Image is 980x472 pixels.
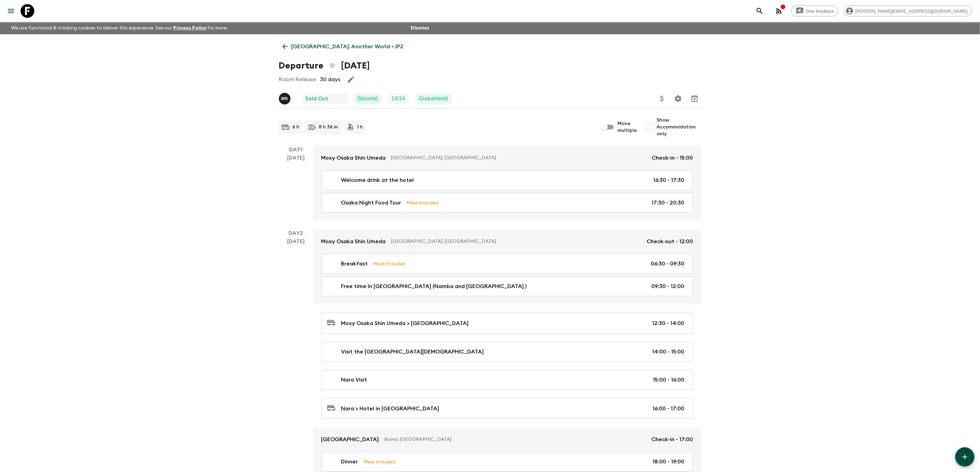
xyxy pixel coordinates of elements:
p: Nara Visit [341,376,367,384]
p: Moxy Osaka Shin Umeda > [GEOGRAPHIC_DATA] [341,319,469,327]
button: Dismiss [409,23,431,33]
p: Day 2 [279,229,313,237]
a: DinnerMeal Included18:00 - 19:00 [321,452,693,472]
p: Moxy Osaka Shin Umeda [321,237,386,246]
p: 18:00 - 19:00 [653,458,685,466]
a: Moxy Osaka Shin Umeda[GEOGRAPHIC_DATA], [GEOGRAPHIC_DATA]Check-out - 12:00 [313,229,701,254]
a: Visit the [GEOGRAPHIC_DATA][DEMOGRAPHIC_DATA]14:00 - 15:00 [321,342,693,362]
button: Archive (Completed, Cancelled or Unsynced Departures only) [688,92,701,105]
p: 1 h [357,124,363,131]
p: Secured [357,95,378,103]
button: Update Price, Early Bird Discount and Costs [655,92,669,105]
p: Day 1 [279,146,313,154]
button: MN [279,93,292,104]
p: 09:30 - 12:00 [652,282,685,290]
p: [GEOGRAPHIC_DATA]: Another World • JP2 [292,42,404,51]
a: Privacy Policy [173,26,206,30]
a: Welcome drink at the hotel16:30 - 17:30 [321,170,693,190]
p: Free time In [GEOGRAPHIC_DATA] (Namba and [GEOGRAPHIC_DATA] ) [341,282,527,290]
p: 16:30 - 17:30 [653,176,685,184]
p: Room Release: [279,75,317,84]
p: Check-out - 12:00 [647,237,693,246]
a: Give feedback [791,5,838,16]
p: 6 h [293,124,300,131]
div: [DATE] [287,154,305,221]
p: [GEOGRAPHIC_DATA], [GEOGRAPHIC_DATA] [391,154,647,161]
p: Osaka Night Food Tour [341,199,401,207]
button: Settings [671,92,685,105]
h1: Departure [DATE] [279,59,370,73]
p: Check-in - 17:00 [652,435,693,444]
button: menu [4,4,18,18]
span: Give feedback [802,9,838,14]
p: 06:30 - 09:30 [651,260,685,268]
span: [PERSON_NAME][EMAIL_ADDRESS][DOMAIN_NAME] [852,9,971,14]
p: 14:00 - 15:00 [652,348,685,356]
p: Check-in - 15:00 [652,154,693,162]
p: [GEOGRAPHIC_DATA], [GEOGRAPHIC_DATA] [391,238,641,245]
span: Move multiple [618,120,638,134]
p: 17:30 - 20:30 [652,199,685,207]
a: Nara Visit15:00 - 16:00 [321,370,693,390]
a: Osaka Night Food TourMeal Included17:30 - 20:30 [321,193,693,213]
p: Dinner [341,458,358,466]
p: 15:00 - 16:00 [653,376,685,384]
p: Guaranteed [419,95,448,103]
p: Ikoma, [GEOGRAPHIC_DATA] [385,436,646,443]
div: [PERSON_NAME][EMAIL_ADDRESS][DOMAIN_NAME] [844,5,972,16]
p: Visit the [GEOGRAPHIC_DATA][DEMOGRAPHIC_DATA] [341,348,484,356]
span: Maho Nagareda [279,95,292,100]
p: M N [281,96,288,101]
p: 16:00 - 17:00 [653,405,685,413]
p: 30 days [320,75,341,84]
div: Trip Fill [387,93,409,104]
a: Free time In [GEOGRAPHIC_DATA] (Namba and [GEOGRAPHIC_DATA] )09:30 - 12:00 [321,276,693,296]
p: Moxy Osaka Shin Umeda [321,154,386,162]
p: Meal Included [407,199,439,207]
p: Meal Included [364,458,395,465]
div: Secured [353,93,382,104]
p: Welcome drink at the hotel [341,176,414,184]
p: Sold Out [306,95,329,103]
p: 14 / 14 [391,95,405,103]
p: Meal Included [374,260,405,268]
a: Nara > Hotel in [GEOGRAPHIC_DATA]16:00 - 17:00 [321,398,693,419]
p: We use functional & tracking cookies to deliver this experience. See our for more. [8,22,231,34]
p: 12:30 - 14:00 [652,319,685,327]
a: [GEOGRAPHIC_DATA]: Another World • JP2 [279,40,408,53]
p: [GEOGRAPHIC_DATA] [321,435,379,444]
a: Moxy Osaka Shin Umeda[GEOGRAPHIC_DATA], [GEOGRAPHIC_DATA]Check-in - 15:00 [313,146,701,170]
span: Show Accommodation only [657,117,701,137]
a: [GEOGRAPHIC_DATA]Ikoma, [GEOGRAPHIC_DATA]Check-in - 17:00 [313,427,701,452]
button: search adventures [753,4,767,18]
a: BreakfastMeal Included06:30 - 09:30 [321,254,693,274]
p: Breakfast [341,260,368,268]
p: Nara > Hotel in [GEOGRAPHIC_DATA] [341,405,439,413]
p: 8 h 36 m [319,124,338,131]
a: Moxy Osaka Shin Umeda > [GEOGRAPHIC_DATA]12:30 - 14:00 [321,313,693,334]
